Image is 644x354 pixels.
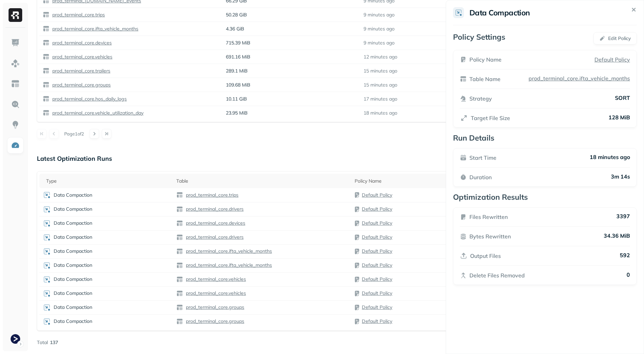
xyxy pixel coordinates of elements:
[453,192,637,202] p: Optimization Results
[469,271,525,279] p: Delete Files Removed
[620,252,630,260] p: 592
[469,173,492,181] p: Duration
[453,32,505,44] p: Policy Settings
[469,75,501,83] p: Table Name
[615,94,630,103] p: SORT
[616,213,630,221] p: 3397
[470,252,501,260] p: Output Files
[593,32,637,44] button: Edit Policy
[594,55,630,64] a: Default Policy
[469,94,492,103] p: Strategy
[471,114,510,122] p: Target File Size
[469,8,530,17] h2: Data Compaction
[526,75,630,82] a: prod_terminal_core.ifta_vehicle_months
[469,213,508,221] p: Files Rewritten
[611,173,630,181] p: 3m 14s
[608,114,630,122] p: 128 MiB
[469,154,496,162] p: Start Time
[527,75,630,82] p: prod_terminal_core.ifta_vehicle_months
[590,154,630,162] p: 18 minutes ago
[469,232,511,240] p: Bytes Rewritten
[453,133,637,143] p: Run Details
[469,55,502,64] p: Policy Name
[627,271,630,279] p: 0
[604,232,630,240] p: 34.36 MiB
